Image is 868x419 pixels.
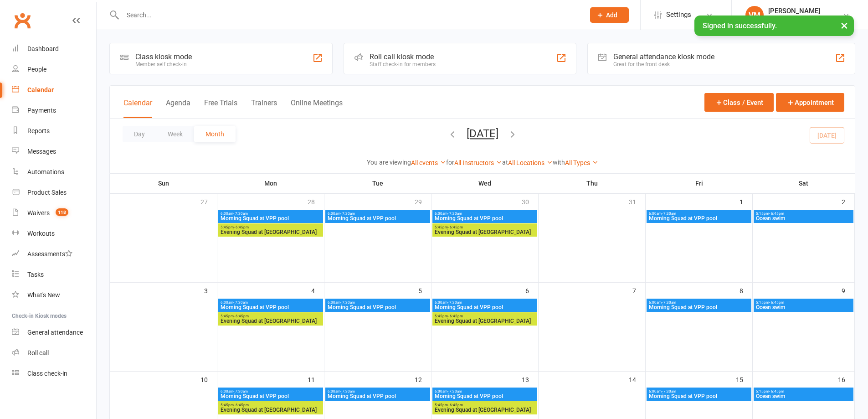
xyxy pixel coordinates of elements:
button: Free Trials [204,98,237,118]
a: All Types [565,159,598,166]
button: Appointment [776,93,844,112]
span: - 6:45pm [448,225,463,229]
th: Fri [646,174,753,193]
button: Agenda [166,98,190,118]
div: 7 [632,283,645,298]
span: - 7:30am [340,300,355,305]
strong: for [446,159,454,166]
div: 8 [740,283,752,298]
span: Evening Squad at [GEOGRAPHIC_DATA] [220,318,321,324]
span: 5:45pm [434,225,535,229]
span: - 7:30am [233,212,248,216]
span: 5:15pm [755,389,852,393]
span: Evening Squad at [GEOGRAPHIC_DATA] [434,229,535,235]
span: - 6:45pm [234,403,249,407]
div: 29 [415,194,431,209]
a: All Locations [508,159,553,166]
div: Waivers [27,209,50,217]
button: Week [156,126,194,142]
span: Ocean swim [755,216,852,221]
a: Clubworx [11,9,34,32]
span: Morning Squad at VPP pool [434,305,535,310]
strong: You are viewing [367,159,411,166]
a: Reports [12,121,96,141]
div: Class check-in [27,370,67,377]
div: Reports [27,127,50,134]
a: Assessments [12,244,96,264]
span: - 7:30am [233,389,248,393]
input: Search... [120,9,578,21]
a: Roll call [12,343,96,363]
button: Trainers [251,98,277,118]
div: 9 [842,283,854,298]
span: 6:00am [648,389,750,393]
span: - 6:45pm [234,225,249,229]
span: - 7:30am [447,300,462,305]
div: 4 [311,283,324,298]
button: Calendar [123,98,152,118]
th: Wed [431,174,539,193]
span: 5:45pm [220,225,321,229]
span: Morning Squad at VPP pool [327,305,428,310]
a: All events [411,159,446,166]
div: Payments [27,107,56,114]
a: Product Sales [12,182,96,203]
span: - 7:30am [662,389,676,393]
span: Morning Squad at VPP pool [327,393,428,399]
strong: at [502,159,508,166]
div: Staff check-in for members [370,61,436,67]
div: General attendance kiosk mode [613,52,714,61]
a: General attendance kiosk mode [12,322,96,343]
a: Automations [12,162,96,182]
span: 6:00am [434,212,535,216]
span: 6:00am [327,389,428,393]
div: 28 [308,194,324,209]
span: Evening Squad at [GEOGRAPHIC_DATA] [220,407,321,413]
div: Roll call kiosk mode [370,52,436,61]
a: Messages [12,141,96,162]
strong: with [553,159,565,166]
span: Morning Squad at VPP pool [648,393,750,399]
span: Signed in successfully. [703,21,777,30]
a: Payments [12,100,96,121]
span: Morning Squad at VPP pool [648,305,750,310]
div: 30 [522,194,538,209]
span: Evening Squad at [GEOGRAPHIC_DATA] [220,229,321,235]
button: Add [590,7,629,23]
span: - 6:45pm [234,314,249,318]
div: 14 [629,372,645,387]
div: Dashboard [27,45,59,52]
span: Add [606,11,617,19]
div: Assessments [27,250,72,258]
a: Waivers 118 [12,203,96,223]
span: Morning Squad at VPP pool [220,305,321,310]
span: Morning Squad at VPP pool [327,216,428,221]
div: VM [745,6,764,24]
span: Morning Squad at VPP pool [220,216,321,221]
div: People [27,66,46,73]
span: - 7:30am [340,389,355,393]
span: Ocean swim [755,305,852,310]
span: - 6:45pm [769,389,784,393]
span: - 7:30am [662,300,676,305]
div: Great for the front desk [613,61,714,67]
div: 1 [740,194,752,209]
div: Workouts [27,230,55,237]
span: 6:00am [327,212,428,216]
div: [PERSON_NAME] [768,7,820,15]
span: 6:00am [220,389,321,393]
div: 13 [522,372,538,387]
span: Morning Squad at VPP pool [648,216,750,221]
a: People [12,59,96,80]
span: 6:00am [648,300,750,305]
span: - 6:45pm [769,300,784,305]
div: 5 [418,283,431,298]
div: 11 [308,372,324,387]
th: Sun [110,174,217,193]
span: - 6:45pm [448,314,463,318]
div: Class kiosk mode [135,52,192,61]
div: Roll call [27,349,49,357]
div: 10 [200,372,217,387]
a: What's New [12,285,96,305]
button: × [836,16,853,35]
